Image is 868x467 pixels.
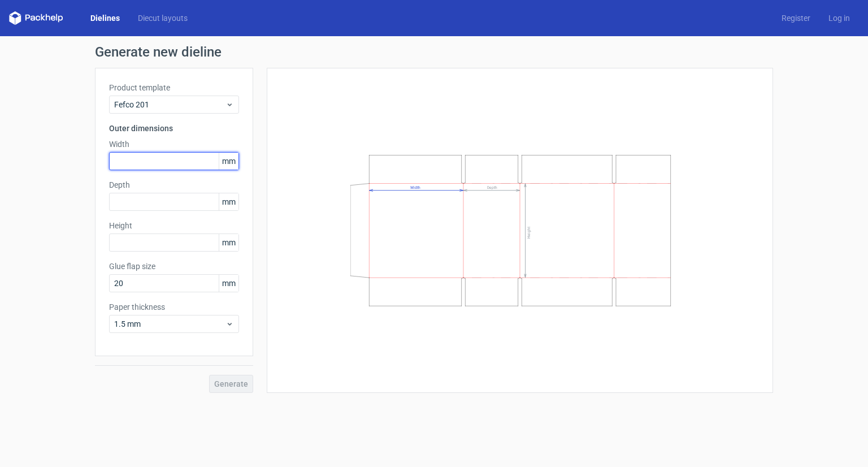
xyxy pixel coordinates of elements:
[114,99,225,110] span: Fefco 201
[109,123,239,134] h3: Outer dimensions
[219,275,238,292] span: mm
[81,12,129,24] a: Dielines
[219,193,238,210] span: mm
[527,227,531,239] text: Height
[129,12,197,24] a: Diecut layouts
[219,234,238,251] span: mm
[410,185,420,190] text: Width
[109,261,239,272] label: Glue flap size
[109,179,239,191] label: Depth
[819,12,859,24] a: Log in
[109,82,239,93] label: Product template
[772,12,819,24] a: Register
[109,301,239,313] label: Paper thickness
[487,185,497,190] text: Depth
[95,45,773,59] h1: Generate new dieline
[219,153,238,170] span: mm
[114,318,225,330] span: 1.5 mm
[109,220,239,231] label: Height
[109,139,239,150] label: Width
